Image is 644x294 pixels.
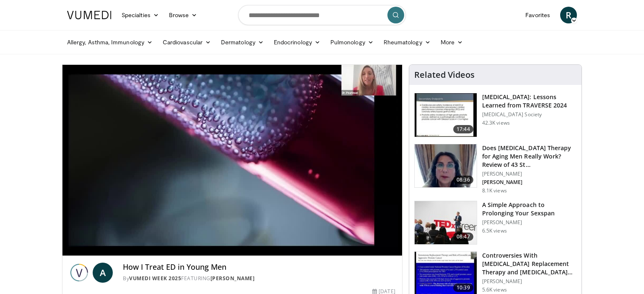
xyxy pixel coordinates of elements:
[482,219,576,226] p: [PERSON_NAME]
[164,7,203,23] a: Browse
[414,144,576,194] a: 08:36 Does [MEDICAL_DATA] Therapy for Aging Men Really Work? Review of 43 St… [PERSON_NAME] [PERS...
[67,11,112,19] img: VuMedi Logo
[216,34,269,51] a: Dermatology
[482,144,576,169] h3: Does [MEDICAL_DATA] Therapy for Aging Men Really Work? Review of 43 St…
[482,278,576,285] p: [PERSON_NAME]
[129,275,181,282] a: Vumedi Week 2025
[123,263,395,272] h4: How I Treat ED in Young Men
[436,34,468,51] a: More
[482,228,507,234] p: 6.5K views
[453,233,473,241] span: 08:47
[520,7,555,23] a: Favorites
[414,70,475,80] h4: Related Videos
[117,7,164,23] a: Specialties
[415,201,477,245] img: c4bd4661-e278-4c34-863c-57c104f39734.150x105_q85_crop-smart_upscale.jpg
[482,201,576,217] h3: A Simple Approach to Prolonging Your Sexspan
[482,111,576,118] p: [MEDICAL_DATA] Society
[453,125,473,133] span: 17:44
[482,179,576,186] p: [PERSON_NAME]
[325,34,379,51] a: Pulmonology
[415,144,477,188] img: 4d4bce34-7cbb-4531-8d0c-5308a71d9d6c.150x105_q85_crop-smart_upscale.jpg
[269,34,325,51] a: Endocrinology
[123,275,395,282] div: By FEATURING
[379,34,436,51] a: Rheumatology
[453,284,473,292] span: 10:39
[62,65,402,256] video-js: Video Player
[482,93,576,110] h3: [MEDICAL_DATA]: Lessons Learned from TRAVERSE 2024
[560,7,577,23] a: R
[415,93,477,137] img: 1317c62a-2f0d-4360-bee0-b1bff80fed3c.150x105_q85_crop-smart_upscale.jpg
[453,176,473,184] span: 08:36
[482,187,507,194] p: 8.1K views
[482,286,507,293] p: 5.6K views
[238,5,406,25] input: Search topics, interventions
[482,120,510,126] p: 42.3K views
[482,251,576,276] h3: Controversies With [MEDICAL_DATA] Replacement Therapy and [MEDICAL_DATA] Can…
[62,34,158,51] a: Allergy, Asthma, Immunology
[414,93,576,137] a: 17:44 [MEDICAL_DATA]: Lessons Learned from TRAVERSE 2024 [MEDICAL_DATA] Society 42.3K views
[210,275,255,282] a: [PERSON_NAME]
[482,171,576,177] p: [PERSON_NAME]
[158,34,216,51] a: Cardiovascular
[69,263,89,283] img: Vumedi Week 2025
[93,263,113,283] a: A
[414,201,576,245] a: 08:47 A Simple Approach to Prolonging Your Sexspan [PERSON_NAME] 6.5K views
